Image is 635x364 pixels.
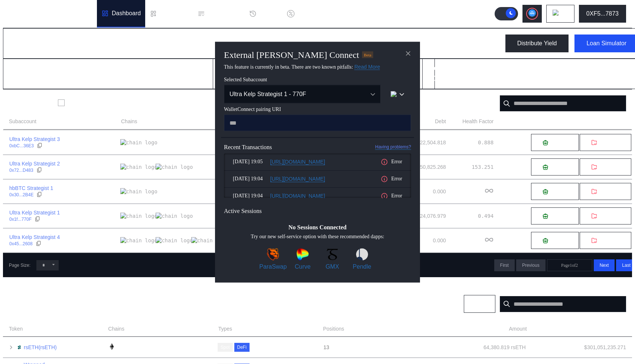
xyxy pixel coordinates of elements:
[79,74,95,83] div: USD
[16,344,22,350] img: Icon___Dark.png
[120,213,157,219] img: chain logo
[462,118,494,125] span: Health Factor
[9,65,48,72] h2: Total Balance
[9,217,32,222] div: 0x1f...770F
[9,99,52,108] div: Subaccounts
[517,40,557,47] div: Distribute Yield
[68,99,123,106] label: Show Closed Accounts
[381,158,402,165] div: Error
[156,213,193,219] img: chain logo
[270,176,325,182] a: [URL][DOMAIN_NAME]
[229,91,359,97] div: Ultra Kelp Strategist 1 - 770F
[586,10,619,17] div: 0XF5...7873
[509,325,527,333] span: Amount
[584,344,626,351] div: $ 301,051,235.271
[260,10,278,17] div: History
[9,118,36,125] span: Subaccount
[9,143,34,148] div: 0xbC...36E3
[354,63,380,70] a: Read More
[499,74,514,83] div: USD
[218,325,232,333] span: Types
[600,213,620,219] span: Withdraw
[446,155,494,179] td: 153.251
[270,158,325,165] a: [URL][DOMAIN_NAME]
[120,164,157,170] img: chain logo
[224,207,262,214] span: Active Sessions
[224,144,272,150] span: Recent Transactions
[237,345,247,350] div: DeFi
[435,118,446,125] span: Debt
[224,50,359,60] h2: External [PERSON_NAME] Connect
[224,85,381,103] button: Open menu
[353,263,371,270] span: Pendle
[259,248,287,270] a: ParaSwapParaSwap
[446,204,494,228] td: 0.494
[112,10,141,17] div: Dashboard
[289,248,316,270] a: CurveCurve
[251,233,384,239] span: Try our new self-service option with these recommended dapps:
[446,130,494,155] td: 0.888
[9,136,60,142] div: Ultra Kelp Strategist 3
[551,140,567,145] span: Deposit
[348,248,376,270] a: PendlePendle
[399,130,446,155] td: 44,322,504.818
[391,91,397,97] img: chain logo
[267,248,279,260] img: ParaSwap
[553,10,561,18] img: chain logo
[384,85,411,103] button: chain logo
[326,263,339,270] span: GMX
[586,40,626,47] div: Loan Simulator
[108,343,115,350] img: chain logo
[9,300,39,308] div: Positions
[289,224,346,230] span: No Sessions Connected
[429,65,462,72] h2: Total Equity
[381,175,402,183] div: Error
[600,263,609,268] span: Next
[399,228,446,253] td: 0.000
[9,263,30,268] div: Page Size:
[600,189,620,194] span: Withdraw
[224,106,411,112] span: WalletConnect pairing URI
[9,234,60,240] div: Ultra Kelp Strategist 4
[233,159,267,165] span: [DATE] 19:05
[551,238,567,243] span: Deposit
[622,263,631,268] span: Last
[551,213,567,219] span: Deposit
[601,325,626,333] span: USD Value
[120,188,157,195] img: chain logo
[9,185,53,191] div: hbBTC Strategist 1
[121,118,137,125] span: Chains
[9,160,60,167] div: Ultra Kelp Strategist 2
[402,47,414,59] button: close modal
[297,248,309,260] img: Curve
[191,237,228,244] img: chain logo
[9,74,76,83] div: 104,190,027.266
[323,344,419,351] div: 13
[208,10,240,17] div: Permissions
[24,344,57,351] a: rsETH(rsETH)
[470,301,482,306] span: Chain
[120,237,157,244] img: chain logo
[9,241,33,246] div: 0x45...2608
[9,209,60,216] div: Ultra Kelp Strategist 1
[224,64,380,69] span: This feature is currently in beta. There are two known pitfalls:
[551,164,567,170] span: Deposit
[399,204,446,228] td: 37,824,076.979
[399,179,446,204] td: 0.000
[551,189,567,194] span: Deposit
[270,193,325,199] a: [URL][DOMAIN_NAME]
[429,74,496,83] div: 104,187,792.210
[399,155,446,179] td: 150,825.268
[375,144,411,150] a: Having problems?
[9,37,78,50] div: My Dashboard
[362,51,373,58] div: Beta
[295,263,311,270] span: Curve
[561,263,578,268] span: Page 1 of 2
[356,248,368,260] img: Pendle
[600,140,620,145] span: Withdraw
[522,263,540,268] span: Previous
[108,325,124,333] span: Chains
[224,76,411,82] span: Selected Subaccount
[9,325,23,333] span: Token
[120,139,157,146] img: chain logo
